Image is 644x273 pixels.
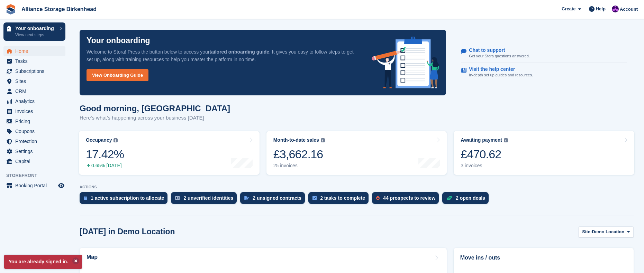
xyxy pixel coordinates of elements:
div: Month-to-date sales [273,137,319,143]
div: Awaiting payment [461,137,502,143]
img: deal-1b604bf984904fb50ccaf53a9ad4b4a5d6e5aea283cecdc64d6e3604feb123c2.svg [446,196,452,200]
a: menu [3,46,65,56]
span: Site: [582,228,592,235]
span: Settings [15,147,57,156]
a: menu [3,86,65,96]
span: Storefront [6,172,69,179]
a: menu [3,66,65,76]
p: Welcome to Stora! Press the button below to access your . It gives you easy to follow steps to ge... [87,48,361,63]
div: Occupancy [86,137,112,143]
a: menu [3,136,65,146]
button: Site: Demo Location [578,226,634,238]
div: 17.42% [86,147,124,161]
div: 0.65% [DATE] [86,163,124,169]
div: 2 tasks to complete [320,195,365,201]
h1: Good morning, [GEOGRAPHIC_DATA] [80,104,230,113]
span: Invoices [15,106,57,116]
h2: [DATE] in Demo Location [80,227,175,236]
a: menu [3,56,65,66]
a: Month-to-date sales £3,662.16 25 invoices [266,131,447,175]
span: Help [596,6,606,12]
div: 44 prospects to review [383,195,435,201]
p: Visit the help center [469,66,527,72]
strong: tailored onboarding guide [209,49,269,55]
a: Visit the help center In-depth set up guides and resources. [461,63,627,82]
div: 2 unverified identities [183,195,233,201]
span: Home [15,46,57,56]
a: 44 prospects to review [372,192,442,207]
a: 2 tasks to complete [308,192,372,207]
span: Demo Location [592,228,624,235]
h2: Move ins / outs [460,254,627,262]
a: menu [3,76,65,86]
span: Pricing [15,116,57,126]
a: menu [3,147,65,156]
span: Sites [15,76,57,86]
h2: Map [87,254,98,260]
div: 1 active subscription to allocate [91,195,164,201]
img: icon-info-grey-7440780725fd019a000dd9b08b2336e03edf1995a4989e88bcd33f0948082b44.svg [504,138,508,142]
p: You are already signed in. [4,255,82,269]
span: Create [562,6,575,12]
span: Protection [15,136,57,146]
span: CRM [15,86,57,96]
span: Coupons [15,126,57,136]
a: menu [3,126,65,136]
img: active_subscription_to_allocate_icon-d502201f5373d7db506a760aba3b589e785aa758c864c3986d89f69b8ff3... [84,196,87,200]
span: Booking Portal [15,181,57,190]
p: In-depth set up guides and resources. [469,72,533,78]
p: Get your Stora questions answered. [469,53,529,59]
a: Awaiting payment £470.62 3 invoices [454,131,634,175]
p: Chat to support [469,47,524,53]
img: onboarding-info-6c161a55d2c0e0a8cae90662b2fe09162a5109e8cc188191df67fb4f79e88e88.svg [372,37,439,88]
a: 1 active subscription to allocate [80,192,171,207]
img: icon-info-grey-7440780725fd019a000dd9b08b2336e03edf1995a4989e88bcd33f0948082b44.svg [114,138,118,142]
div: 2 unsigned contracts [253,195,301,201]
p: Your onboarding [87,37,150,45]
a: menu [3,116,65,126]
div: £3,662.16 [273,147,325,161]
img: icon-info-grey-7440780725fd019a000dd9b08b2336e03edf1995a4989e88bcd33f0948082b44.svg [321,138,325,142]
span: Subscriptions [15,66,57,76]
span: Tasks [15,56,57,66]
a: menu [3,96,65,106]
a: menu [3,157,65,166]
a: Alliance Storage Birkenhead [19,3,99,15]
p: Your onboarding [15,26,56,31]
a: 2 open deals [442,192,492,207]
img: Romilly Norton [612,6,619,12]
p: View next steps [15,32,56,38]
a: Occupancy 17.42% 0.65% [DATE] [79,131,260,175]
img: stora-icon-8386f47178a22dfd0bd8f6a31ec36ba5ce8667c1dd55bd0f319d3a0aa187defe.svg [6,4,16,15]
a: menu [3,181,65,190]
span: Analytics [15,96,57,106]
img: task-75834270c22a3079a89374b754ae025e5fb1db73e45f91037f5363f120a921f8.svg [312,196,317,200]
a: Preview store [57,181,65,190]
img: prospect-51fa495bee0391a8d652442698ab0144808aea92771e9ea1ae160a38d050c398.svg [376,196,380,200]
div: 2 open deals [456,195,485,201]
a: menu [3,106,65,116]
div: £470.62 [461,147,508,161]
p: ACTIONS [80,185,634,189]
a: Your onboarding View next steps [3,22,65,41]
div: 25 invoices [273,163,325,169]
div: 3 invoices [461,163,508,169]
a: 2 unverified identities [171,192,240,207]
span: Capital [15,157,57,166]
img: verify_identity-adf6edd0f0f0b5bbfe63781bf79b02c33cf7c696d77639b501bdc392416b5a36.svg [175,196,180,200]
img: contract_signature_icon-13c848040528278c33f63329250d36e43548de30e8caae1d1a13099fd9432cc5.svg [244,196,249,200]
p: Here's what's happening across your business [DATE] [80,114,230,122]
a: View Onboarding Guide [87,69,148,81]
a: 2 unsigned contracts [240,192,308,207]
a: Chat to support Get your Stora questions answered. [461,44,627,63]
span: Account [620,6,638,13]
